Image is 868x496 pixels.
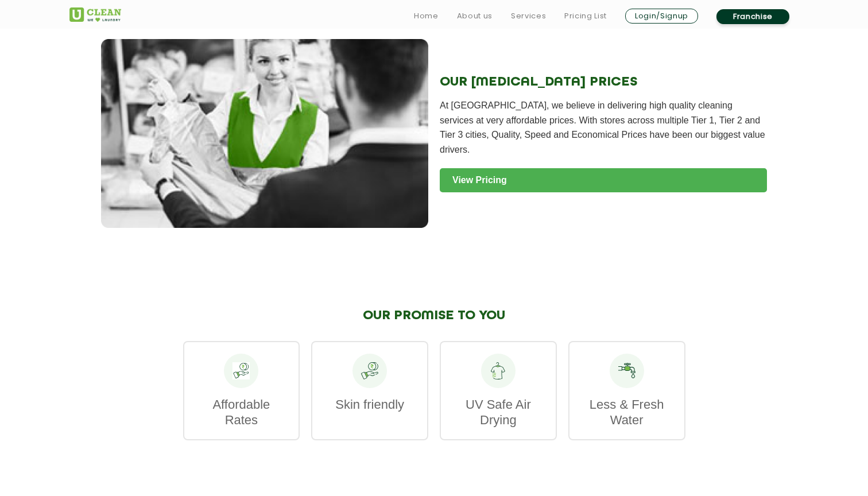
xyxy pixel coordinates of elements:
[564,9,607,23] a: Pricing List
[457,9,493,23] a: About us
[101,39,428,228] img: Dry Cleaning Service
[440,168,767,192] a: View Pricing
[581,397,673,428] p: Less & Fresh Water
[414,9,439,23] a: Home
[183,308,685,323] h2: OUR PROMISE TO YOU
[716,9,789,24] a: Franchise
[324,397,416,412] p: Skin friendly
[440,98,767,157] p: At [GEOGRAPHIC_DATA], we believe in delivering high quality cleaning services at very affordable ...
[452,397,544,428] p: UV Safe Air Drying
[625,9,698,24] a: Login/Signup
[511,9,546,23] a: Services
[196,397,288,428] p: Affordable Rates
[440,75,767,90] h2: OUR [MEDICAL_DATA] PRICES
[69,7,121,22] img: UClean Laundry and Dry Cleaning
